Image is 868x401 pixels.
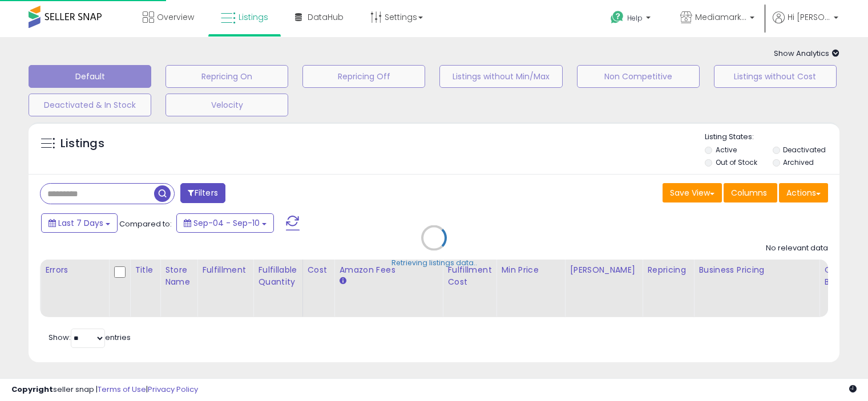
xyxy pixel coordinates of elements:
span: Mediamarkstore [695,11,746,23]
span: Overview [157,11,194,23]
strong: Copyright [11,384,53,395]
a: Hi [PERSON_NAME] [773,11,838,37]
button: Deactivated & In Stock [29,94,151,116]
div: Retrieving listings data.. [391,258,477,268]
button: Velocity [165,94,288,116]
a: Help [601,2,662,37]
a: Privacy Policy [148,384,198,395]
div: seller snap | | [11,384,198,395]
button: Default [29,65,151,88]
span: Show Analytics [774,48,839,59]
span: Help [627,13,643,23]
button: Listings without Min/Max [439,65,562,88]
span: Listings [239,11,268,23]
button: Repricing On [165,65,288,88]
span: Hi [PERSON_NAME] [788,11,830,23]
button: Repricing Off [302,65,425,88]
button: Non Competitive [577,65,700,88]
span: DataHub [308,11,344,23]
i: Get Help [610,10,624,25]
a: Terms of Use [98,384,146,395]
button: Listings without Cost [714,65,837,88]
